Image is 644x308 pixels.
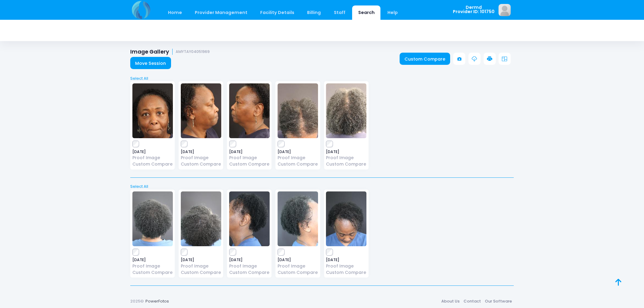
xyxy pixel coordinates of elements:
[132,161,173,167] a: Custom Compare
[278,150,318,154] span: [DATE]
[278,155,318,161] a: Proof Image
[278,269,318,276] a: Custom Compare
[181,150,221,154] span: [DATE]
[181,155,221,161] a: Proof Image
[229,269,270,276] a: Custom Compare
[499,4,511,16] img: image
[483,296,514,307] a: Our Software
[229,155,270,161] a: Proof Image
[229,150,270,154] span: [DATE]
[181,191,221,246] img: image
[400,53,450,65] a: Custom Compare
[181,161,221,167] a: Custom Compare
[278,191,318,246] img: image
[181,263,221,269] a: Proof Image
[189,5,253,20] a: Provider Management
[229,161,270,167] a: Custom Compare
[278,83,318,138] img: image
[326,150,366,154] span: [DATE]
[132,191,173,246] img: image
[132,263,173,269] a: Proof Image
[229,191,270,246] img: image
[128,184,516,190] a: Select All
[301,5,327,20] a: Billing
[145,298,169,304] a: PowerFotos
[453,5,495,14] span: Dermd Provider ID: 101750
[132,150,173,154] span: [DATE]
[130,298,144,304] span: 2025©
[352,5,380,20] a: Search
[326,161,366,167] a: Custom Compare
[278,263,318,269] a: Proof Image
[132,155,173,161] a: Proof Image
[382,5,404,20] a: Help
[328,5,351,20] a: Staff
[176,50,210,54] small: AMYTAY04051969
[181,269,221,276] a: Custom Compare
[254,5,300,20] a: Facility Details
[132,258,173,262] span: [DATE]
[132,83,173,138] img: image
[326,83,366,138] img: image
[229,83,270,138] img: image
[278,161,318,167] a: Custom Compare
[326,191,366,246] img: image
[326,258,366,262] span: [DATE]
[326,269,366,276] a: Custom Compare
[439,296,461,307] a: About Us
[132,269,173,276] a: Custom Compare
[461,296,483,307] a: Contact
[326,155,366,161] a: Proof Image
[229,258,270,262] span: [DATE]
[278,258,318,262] span: [DATE]
[162,5,188,20] a: Home
[181,258,221,262] span: [DATE]
[128,75,516,82] a: Select All
[181,83,221,138] img: image
[130,49,210,55] h1: Image Gallery
[130,57,171,69] a: Move Session
[326,263,366,269] a: Proof Image
[229,263,270,269] a: Proof Image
